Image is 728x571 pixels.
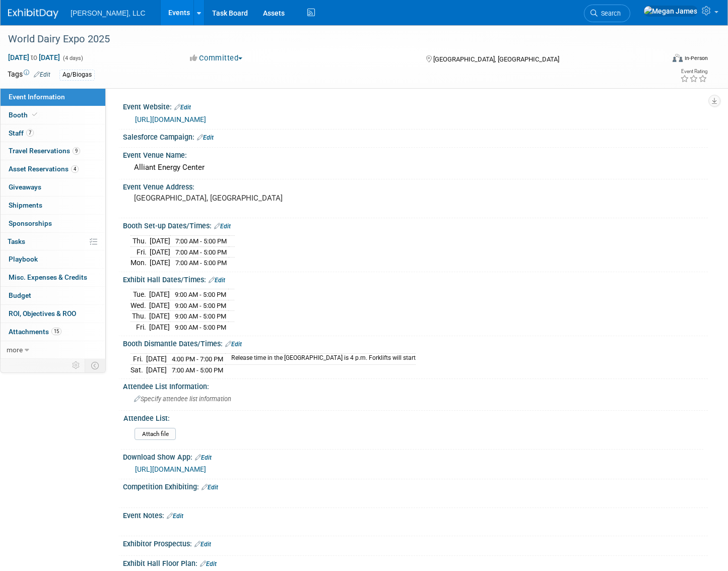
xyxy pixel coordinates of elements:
[202,484,218,491] a: Edit
[34,71,50,78] a: Edit
[123,218,708,231] div: Booth Set-up Dates/Times:
[197,134,214,141] a: Edit
[1,269,105,286] a: Misc. Expenses & Credits
[32,112,37,117] i: Booth reservation complete
[123,450,708,463] div: Download Show App:
[8,9,58,19] img: ExhibitDay
[673,54,683,62] img: Format-Inperson.png
[130,235,150,246] td: Thu.
[130,246,150,258] td: Fri.
[214,223,231,230] a: Edit
[8,237,25,245] span: Tasks
[1,233,105,250] a: Tasks
[175,312,226,320] span: 9:00 AM - 5:00 PM
[175,237,227,245] span: 7:00 AM - 5:00 PM
[1,124,105,142] a: Staff7
[123,411,703,423] div: Attendee List:
[9,291,31,299] span: Budget
[1,341,105,359] a: more
[150,258,170,268] td: [DATE]
[123,272,708,285] div: Exhibit Hall Dates/Times:
[643,6,698,17] img: Megan James
[1,106,105,124] a: Booth
[123,508,708,521] div: Event Notes:
[5,30,648,48] div: World Dairy Expo 2025
[59,70,95,80] div: Ag/Biogas
[598,10,621,17] span: Search
[175,324,226,331] span: 9:00 AM - 5:00 PM
[9,219,52,227] span: Sponsorships
[9,255,38,263] span: Playbook
[150,235,170,246] td: [DATE]
[130,160,700,175] div: Alliant Energy Center
[1,178,105,196] a: Giveaways
[225,341,242,348] a: Edit
[135,115,206,123] a: [URL][DOMAIN_NAME]
[85,359,106,372] td: Toggle Event Tabs
[71,9,146,17] span: [PERSON_NAME], LLC
[9,147,80,155] span: Travel Reservations
[8,69,50,81] td: Tags
[123,479,708,492] div: Competition Exhibiting:
[51,328,61,335] span: 15
[195,454,212,461] a: Edit
[1,160,105,178] a: Asset Reservations4
[209,277,225,284] a: Edit
[604,52,708,68] div: Event Format
[130,289,149,300] td: Tue.
[1,142,105,160] a: Travel Reservations9
[9,165,79,173] span: Asset Reservations
[123,148,708,160] div: Event Venue Name:
[123,99,708,112] div: Event Website:
[123,336,708,349] div: Booth Dismantle Dates/Times:
[130,364,146,375] td: Sat.
[1,323,105,341] a: Attachments15
[150,246,170,258] td: [DATE]
[9,201,42,209] span: Shipments
[149,289,170,300] td: [DATE]
[1,88,105,106] a: Event Information
[123,556,708,569] div: Exhibit Hall Floor Plan:
[680,69,707,74] div: Event Rating
[9,309,76,318] span: ROI, Objectives & ROO
[68,359,85,372] td: Personalize Event Tab Strip
[130,353,146,364] td: Fri.
[9,273,87,281] span: Misc. Expenses & Credits
[130,311,149,322] td: Thu.
[225,353,416,364] td: Release time in the [GEOGRAPHIC_DATA] is 4 p.m. Forklifts will start
[149,300,170,311] td: [DATE]
[73,147,80,155] span: 9
[9,328,61,336] span: Attachments
[71,165,79,173] span: 4
[174,104,191,111] a: Edit
[1,287,105,304] a: Budget
[123,536,708,549] div: Exhibitor Prospectus:
[9,183,41,191] span: Giveaways
[172,366,223,374] span: 7:00 AM - 5:00 PM
[584,5,630,22] a: Search
[134,395,231,403] span: Specify attendee list information
[146,364,167,375] td: [DATE]
[175,259,227,267] span: 7:00 AM - 5:00 PM
[8,53,60,62] span: [DATE] [DATE]
[1,305,105,323] a: ROI, Objectives & ROO
[175,302,226,309] span: 9:00 AM - 5:00 PM
[9,111,39,119] span: Booth
[130,300,149,311] td: Wed.
[1,250,105,268] a: Playbook
[29,53,39,61] span: to
[146,353,167,364] td: [DATE]
[175,291,226,298] span: 9:00 AM - 5:00 PM
[123,179,708,192] div: Event Venue Address:
[7,346,23,354] span: more
[200,560,217,567] a: Edit
[130,322,149,332] td: Fri.
[175,248,227,256] span: 7:00 AM - 5:00 PM
[684,54,708,62] div: In-Person
[172,355,223,363] span: 4:00 PM - 7:00 PM
[9,93,65,101] span: Event Information
[9,129,34,137] span: Staff
[149,311,170,322] td: [DATE]
[135,465,206,473] a: [URL][DOMAIN_NAME]
[194,541,211,548] a: Edit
